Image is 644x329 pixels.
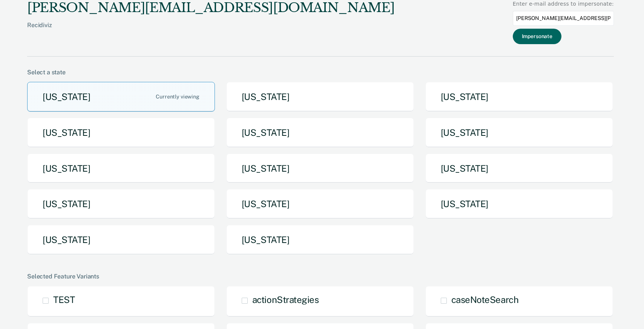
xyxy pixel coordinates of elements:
button: [US_STATE] [27,82,215,112]
button: [US_STATE] [27,225,215,255]
input: Enter an email to impersonate... [513,11,614,26]
div: Recidiviz [27,22,394,41]
button: [US_STATE] [425,189,613,219]
span: TEST [53,294,75,305]
button: [US_STATE] [226,225,414,255]
button: [US_STATE] [27,154,215,183]
div: Selected Feature Variants [27,273,614,280]
div: Select a state [27,69,614,76]
button: [US_STATE] [27,118,215,148]
span: actionStrategies [252,294,319,305]
button: [US_STATE] [27,189,215,219]
button: [US_STATE] [226,118,414,148]
span: caseNoteSearch [451,294,518,305]
button: [US_STATE] [226,82,414,112]
button: Impersonate [513,29,561,44]
button: [US_STATE] [425,82,613,112]
button: [US_STATE] [425,154,613,183]
button: [US_STATE] [226,154,414,183]
button: [US_STATE] [425,118,613,148]
button: [US_STATE] [226,189,414,219]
